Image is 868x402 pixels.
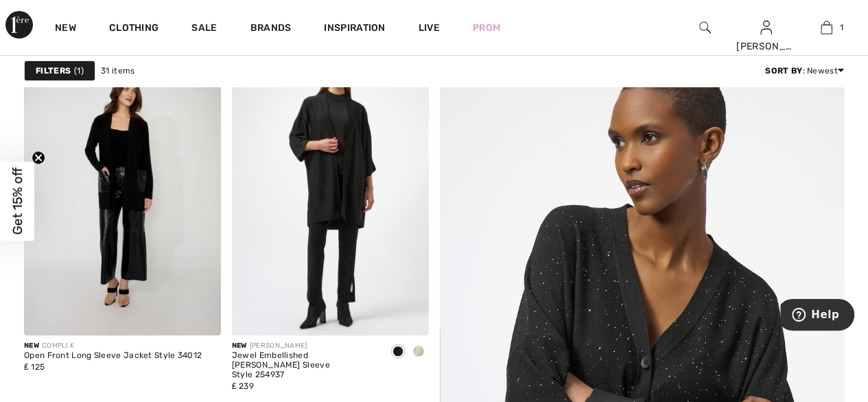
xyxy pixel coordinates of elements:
span: 1 [839,21,843,34]
a: Sign In [760,21,772,34]
div: Birch/silver [408,341,429,364]
span: 1 [74,65,84,77]
div: [PERSON_NAME] [736,39,796,54]
a: Prom [473,21,500,35]
span: Inspiration [324,22,385,36]
div: COMPLI K [24,341,202,351]
div: Black/Black [388,341,408,364]
img: 1ère Avenue [5,11,33,38]
div: : Newest [765,65,844,77]
a: Brands [250,22,292,36]
span: 31 items [101,65,134,77]
img: My Bag [821,19,832,36]
img: My Info [760,19,772,36]
img: search the website [699,19,711,36]
img: Jewel Embellished Kimono Sleeve Style 254937. Black/Black [232,40,429,335]
iframe: Opens a widget where you can find more information [780,299,854,333]
span: New [232,342,247,350]
span: Get 15% off [10,168,25,235]
a: New [55,22,76,36]
div: [PERSON_NAME] [232,341,377,351]
a: 1 [797,19,856,36]
a: Sale [191,22,217,36]
div: Jewel Embellished [PERSON_NAME] Sleeve Style 254937 [232,351,377,379]
img: Open Front Long Sleeve Jacket Style 34012. As sample [24,40,221,335]
span: New [24,342,39,350]
span: ₤ 125 [24,362,45,372]
strong: Filters [36,65,71,77]
span: ₤ 239 [232,381,254,391]
a: Clothing [109,22,159,36]
div: Open Front Long Sleeve Jacket Style 34012 [24,351,202,361]
button: Close teaser [32,150,45,164]
strong: Sort By [765,66,802,76]
a: Live [419,21,440,35]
